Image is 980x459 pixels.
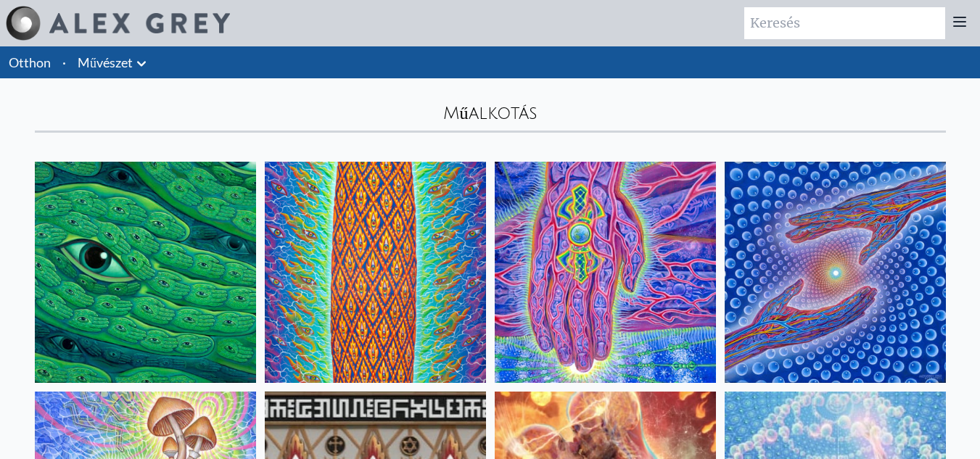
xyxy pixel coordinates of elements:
a: Otthon [9,54,51,70]
font: · [62,54,66,70]
font: Műalkotás [443,104,538,123]
font: Művészet [78,54,133,70]
a: Művészet [78,52,133,73]
input: Keresés [744,7,945,39]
